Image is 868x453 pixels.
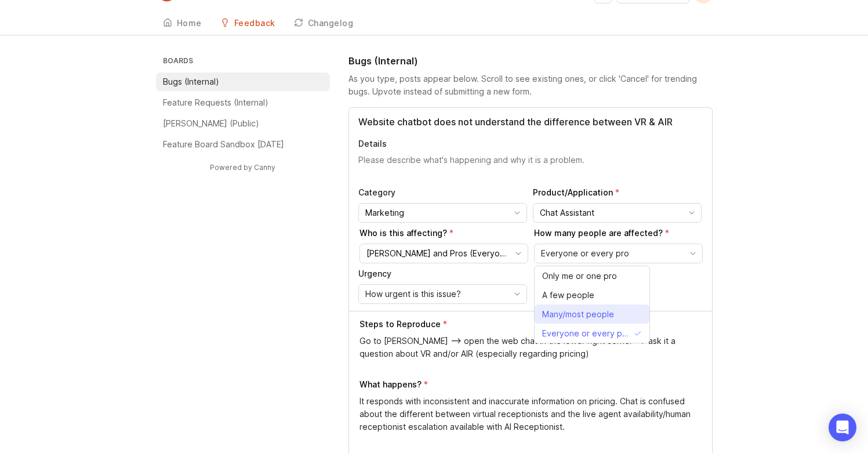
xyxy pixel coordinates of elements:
p: Steps to Reproduce [359,318,441,330]
svg: toggle icon [684,249,702,258]
p: Feature Requests (Internal) [163,97,268,108]
div: As you type, posts appear below. Scroll to see existing ones, or click 'Cancel' for trending bugs... [348,73,713,98]
svg: toggle icon [508,208,526,218]
span: A few people [542,289,594,302]
a: Feedback [213,12,282,35]
div: toggle menu [533,203,702,223]
span: Many/most people [542,308,614,321]
p: How many people are affected? [534,227,703,239]
span: How urgent is this issue? [365,288,461,300]
p: Details [358,138,703,150]
div: toggle menu [534,244,703,263]
div: toggle menu [359,244,528,263]
svg: toggle icon [509,249,528,258]
div: Feedback [234,19,275,27]
p: What happens? [359,379,422,390]
div: Changelog [308,19,354,27]
svg: check icon [634,329,647,338]
a: Feature Board Sandbox [DATE] [156,135,330,154]
textarea: Details [358,154,703,177]
h3: Boards [161,54,330,70]
div: toggle menu [358,203,527,223]
input: Chat Assistant [540,206,681,219]
a: Home [156,12,209,35]
div: Open Intercom Messenger [829,414,856,441]
span: Everyone or every pro [541,247,629,260]
p: Urgency [358,268,527,280]
p: Who is this affecting? [359,227,528,239]
span: Everyone or every pro [542,327,629,340]
a: Powered by Canny [208,161,277,174]
textarea: It responds with inconsistent and inaccurate information on pricing. Chat is confused about the d... [359,395,703,433]
span: Only me or one pro [542,270,617,282]
div: toggle menu [358,284,527,304]
p: Feature Board Sandbox [DATE] [163,139,284,150]
p: Bugs (Internal) [163,76,219,88]
a: Feature Requests (Internal) [156,93,330,112]
input: Title [358,115,703,129]
svg: toggle icon [508,289,526,299]
p: Category [358,187,527,198]
h1: Bugs (Internal) [348,54,418,68]
input: Marketing [365,206,507,219]
a: Changelog [287,12,361,35]
textarea: Go to [PERSON_NAME] --> open the web chat in the lower right corner --> ask it a question about V... [359,335,703,360]
input: Smith.ai and Pros (Everyone) [366,247,508,260]
a: [PERSON_NAME] (Public) [156,114,330,133]
p: [PERSON_NAME] (Public) [163,118,259,129]
p: Product/Application [533,187,702,198]
svg: toggle icon [682,208,701,218]
div: Home [177,19,202,27]
a: Bugs (Internal) [156,73,330,91]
